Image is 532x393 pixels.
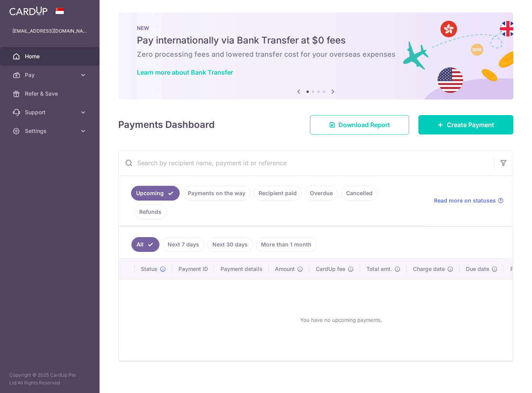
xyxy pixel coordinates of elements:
[447,120,494,129] span: Create Payment
[25,71,76,79] span: Pay
[119,150,494,175] input: Search by recipient name, payment id or reference
[172,259,214,279] th: Payment ID
[341,186,378,201] a: Cancelled
[25,52,76,60] span: Home
[163,237,204,252] a: Next 7 days
[418,115,513,134] a: Create Payment
[141,265,157,273] span: Status
[207,237,253,252] a: Next 30 days
[118,12,513,100] img: Bank transfer banner
[25,127,76,135] span: Settings
[12,27,87,35] p: [EMAIL_ADDRESS][DOMAIN_NAME]
[134,204,166,219] a: Refunds
[316,265,345,273] span: CardUp fee
[137,34,495,47] h5: Pay internationally via Bank Transfer at $0 fees
[131,237,159,252] a: All
[118,118,215,132] h4: Payments Dashboard
[25,90,76,98] span: Refer & Save
[338,120,390,129] span: Download Report
[254,186,302,201] a: Recipient paid
[131,186,180,201] a: Upcoming
[137,68,233,76] a: Learn more about Bank Transfer
[9,6,47,16] img: CardUp
[214,259,269,279] th: Payment details
[310,115,409,134] a: Download Report
[256,237,317,252] a: More than 1 month
[366,265,392,273] span: Total amt.
[413,265,445,273] span: Charge date
[25,108,76,116] span: Support
[434,197,496,204] span: Read more on statuses
[137,50,495,59] h6: Zero processing fees and lowered transfer cost for your overseas expenses
[305,186,338,201] a: Overdue
[434,197,504,204] a: Read more on statuses
[183,186,250,201] a: Payments on the way
[275,265,295,273] span: Amount
[466,265,489,273] span: Due date
[137,25,495,31] p: NEW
